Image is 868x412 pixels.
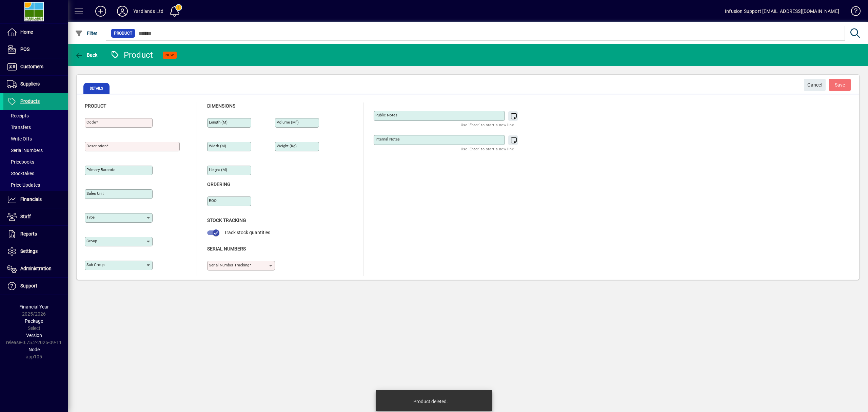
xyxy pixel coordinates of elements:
[3,179,68,191] a: Price Updates
[7,125,31,130] span: Transfers
[20,214,31,219] span: Staff
[3,226,68,243] a: Reports
[133,6,163,17] div: Yardlands Ltd
[20,248,38,254] span: Settings
[86,167,115,172] mat-label: Primary barcode
[3,145,68,156] a: Serial Numbers
[110,50,153,60] div: Product
[209,167,227,172] mat-label: Height (m)
[25,318,43,324] span: Package
[20,64,43,69] span: Customers
[73,27,99,39] button: Filter
[75,31,98,36] span: Filter
[461,121,514,129] mat-hint: Use 'Enter' to start a new line
[461,145,514,153] mat-hint: Use 'Enter' to start a new line
[725,6,839,17] div: Infusion Support [EMAIL_ADDRESS][DOMAIN_NAME]
[413,398,448,405] div: Product deleted.
[73,49,99,61] button: Back
[68,49,105,61] app-page-header-button: Back
[86,215,95,220] mat-label: Type
[375,113,397,117] mat-label: Public Notes
[28,347,40,352] span: Node
[20,81,40,87] span: Suppliers
[3,121,68,133] a: Transfers
[3,24,68,41] a: Home
[90,5,112,17] button: Add
[7,182,40,188] span: Price Updates
[83,83,110,94] span: Details
[835,82,837,88] span: S
[86,239,97,243] mat-label: Group
[207,246,246,251] span: Serial Numbers
[20,266,52,271] span: Administration
[75,52,98,58] span: Back
[3,260,68,277] a: Administration
[224,230,270,235] span: Track stock quantities
[86,262,104,267] mat-label: Sub group
[165,53,174,57] span: NEW
[807,79,822,91] span: Cancel
[85,103,106,109] span: Product
[3,110,68,121] a: Receipts
[7,171,34,176] span: Stocktakes
[20,196,42,202] span: Financials
[296,119,297,123] sup: 3
[804,79,826,91] button: Cancel
[86,191,104,196] mat-label: Sales unit
[3,133,68,145] a: Write Offs
[20,29,33,35] span: Home
[207,182,231,187] span: Ordering
[86,120,96,125] mat-label: Code
[207,103,235,109] span: Dimensions
[3,76,68,93] a: Suppliers
[20,46,29,52] span: POS
[3,156,68,168] a: Pricebooks
[3,278,68,295] a: Support
[7,136,32,142] span: Write Offs
[3,208,68,225] a: Staff
[3,58,68,75] a: Customers
[277,144,297,148] mat-label: Weight (Kg)
[20,283,37,288] span: Support
[86,144,106,148] mat-label: Description
[846,1,860,23] a: Knowledge Base
[7,148,43,153] span: Serial Numbers
[3,168,68,179] a: Stocktakes
[207,218,246,223] span: Stock Tracking
[114,30,132,37] span: Product
[209,144,226,148] mat-label: Width (m)
[209,120,228,125] mat-label: Length (m)
[209,263,249,267] mat-label: Serial Number tracking
[20,98,40,104] span: Products
[375,137,400,142] mat-label: Internal Notes
[209,198,217,203] mat-label: EOQ
[835,79,845,91] span: ave
[7,113,29,118] span: Receipts
[20,231,37,237] span: Reports
[7,159,34,165] span: Pricebooks
[3,41,68,58] a: POS
[3,191,68,208] a: Financials
[112,5,133,17] button: Profile
[277,120,299,125] mat-label: Volume (m )
[26,333,42,338] span: Version
[3,243,68,260] a: Settings
[19,304,49,310] span: Financial Year
[829,79,851,91] button: Save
